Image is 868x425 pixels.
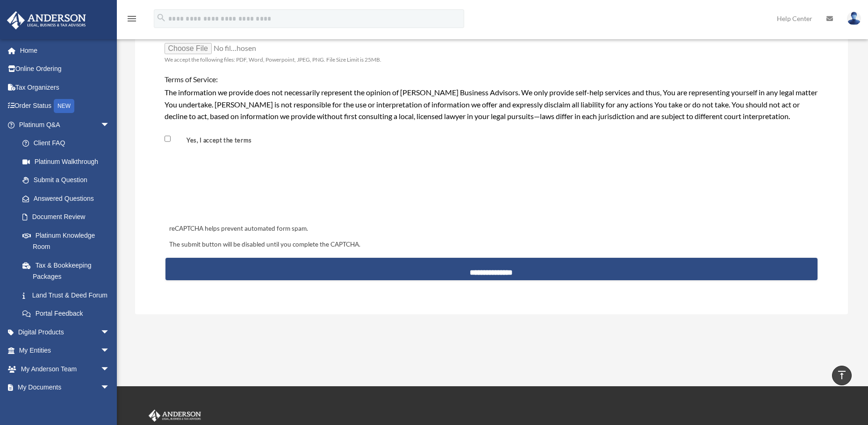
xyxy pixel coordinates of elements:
i: vertical_align_top [836,369,847,381]
a: vertical_align_top [832,366,852,385]
i: search [156,13,166,23]
span: arrow_drop_down [100,115,119,135]
span: We accept the following files: PDF, Word, Powerpoint, JPEG, PNG. File Size Limit is 25MB. [165,56,381,63]
a: Platinum Q&Aarrow_drop_down [7,115,124,134]
i: menu [126,13,137,24]
a: Platinum Knowledge Room [13,226,124,256]
a: menu [126,16,137,24]
a: Document Review [13,208,119,227]
span: arrow_drop_down [100,360,119,379]
a: Submit a Question [13,171,124,190]
a: Tax & Bookkeeping Packages [13,256,124,286]
img: Anderson Advisors Platinum Portal [4,11,89,29]
a: My Documentsarrow_drop_down [7,378,124,397]
a: Land Trust & Deed Forum [13,286,124,305]
a: Answered Questions [13,189,124,208]
h4: Terms of Service: [165,74,818,85]
a: My Entitiesarrow_drop_down [7,341,124,360]
a: Digital Productsarrow_drop_down [7,323,124,341]
a: My Anderson Teamarrow_drop_down [7,360,124,378]
a: Home [7,41,124,60]
span: arrow_drop_down [100,341,119,361]
span: arrow_drop_down [100,378,119,397]
img: Anderson Advisors Platinum Portal [147,410,203,422]
span: arrow_drop_down [100,323,119,342]
a: Portal Feedback [13,305,124,323]
a: Online Ordering [7,60,124,78]
a: Platinum Walkthrough [13,152,124,171]
div: The information we provide does not necessarily represent the opinion of [PERSON_NAME] Business A... [165,86,818,122]
div: reCAPTCHA helps prevent automated form spam. [165,223,818,234]
label: Yes, I accept the terms [172,136,256,145]
a: Tax Organizers [7,78,124,97]
div: The submit button will be disabled until you complete the CAPTCHA. [165,239,818,250]
iframe: reCAPTCHA [166,168,308,205]
a: Order StatusNEW [7,97,124,116]
div: NEW [54,99,74,113]
img: User Pic [847,12,861,25]
a: Client FAQ [13,134,124,153]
